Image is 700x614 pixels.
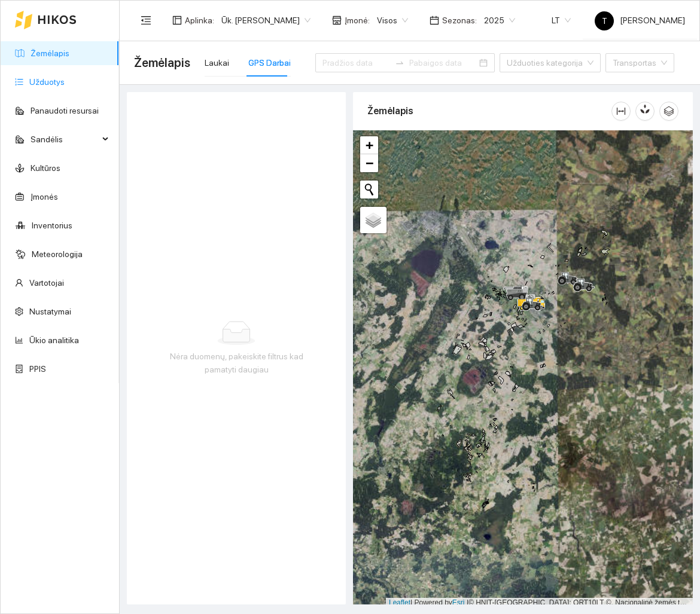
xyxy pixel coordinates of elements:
[29,364,46,374] a: PPIS
[366,138,373,152] span: +
[367,94,611,128] div: Žemėlapis
[467,598,468,607] span: |
[134,8,158,32] button: menu-fold
[360,136,378,154] a: Zoom in
[484,11,515,29] span: 2025
[386,598,693,608] div: | Powered by © HNIT-[GEOGRAPHIC_DATA]; ORT10LT ©, Nacionalinė žemės tarnyba prie AM, [DATE]-[DATE]
[29,335,79,345] a: Ūkio analitika
[595,16,685,25] span: [PERSON_NAME]
[611,102,631,121] button: column-width
[31,48,69,58] a: Žemėlapis
[430,16,439,25] span: calendar
[389,598,410,607] a: Leaflet
[221,11,311,29] span: Ūk. Sigitas Krivickas
[29,278,64,288] a: Vartotojai
[612,106,630,116] span: column-width
[31,192,58,201] a: Įmonės
[345,14,370,27] span: Įmonė :
[602,11,607,30] span: T
[395,58,404,68] span: to
[185,14,214,27] span: Aplinka :
[442,14,477,27] span: Sezonas :
[409,56,477,69] input: Pabaigos data
[31,127,99,151] span: Sandėlis
[452,598,465,607] a: Esri
[141,15,151,26] span: menu-fold
[322,56,390,69] input: Pradžios data
[360,207,386,233] a: Layers
[248,56,291,69] div: GPS Darbai
[377,11,408,29] span: Visos
[172,16,182,25] span: layout
[552,11,571,29] span: LT
[366,155,373,170] span: −
[31,106,99,115] a: Panaudoti resursai
[205,56,229,69] div: Laukai
[157,350,316,376] div: Nėra duomenų, pakeiskite filtrus kad pamatyti daugiau
[395,58,404,68] span: swap-right
[29,77,65,87] a: Užduotys
[360,181,378,198] button: Initiate a new search
[332,16,342,25] span: shop
[32,249,83,259] a: Meteorologija
[29,307,71,316] a: Nustatymai
[134,53,190,72] span: Žemėlapis
[31,163,60,173] a: Kultūros
[32,221,72,230] a: Inventorius
[360,154,378,172] a: Zoom out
